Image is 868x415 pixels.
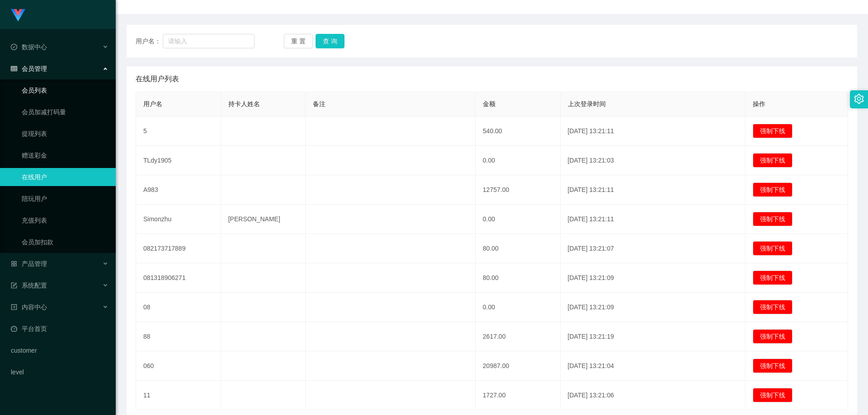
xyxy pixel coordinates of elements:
i: 图标: appstore-o [11,261,17,267]
span: 产品管理 [11,260,47,267]
td: 80.00 [476,234,561,263]
a: customer [11,341,108,359]
i: 图标: setting [854,94,864,104]
td: 80.00 [476,263,561,293]
span: 操作 [753,100,765,107]
a: 会员加减打码量 [22,103,108,121]
span: 金额 [483,100,495,107]
button: 查 询 [316,34,344,48]
td: 060 [136,351,221,381]
span: 持卡人姓名 [228,100,260,107]
button: 重 置 [284,34,313,48]
a: 在线用户 [22,168,108,186]
td: [DATE] 13:21:09 [561,293,746,322]
span: 用户名： [136,37,163,46]
a: 充值列表 [22,211,108,229]
a: 赠送彩金 [22,146,108,164]
i: 图标: profile [11,304,17,310]
button: 强制下线 [753,124,793,138]
td: 081318906271 [136,263,221,293]
td: 0.00 [476,146,561,175]
span: 会员管理 [11,65,47,72]
td: [DATE] 13:21:09 [561,263,746,293]
span: 用户名 [143,100,162,107]
span: 上次登录时间 [568,100,606,107]
td: [DATE] 13:21:06 [561,381,746,410]
td: 11 [136,381,221,410]
td: TLdy1905 [136,146,221,175]
td: [PERSON_NAME] [221,205,306,234]
td: 1727.00 [476,381,561,410]
input: 请输入 [163,34,255,48]
td: 5 [136,117,221,146]
i: 图标: form [11,282,17,289]
a: 会员列表 [22,81,108,99]
td: 0.00 [476,205,561,234]
button: 强制下线 [753,241,793,256]
button: 强制下线 [753,153,793,168]
button: 强制下线 [753,212,793,226]
a: 图标: dashboard平台首页 [11,320,108,338]
span: 内容中心 [11,303,47,311]
td: [DATE] 13:21:07 [561,234,746,263]
a: level [11,363,108,381]
td: 0.00 [476,293,561,322]
td: Simonzhu [136,205,221,234]
td: [DATE] 13:21:04 [561,351,746,381]
span: 系统配置 [11,282,47,289]
td: 2617.00 [476,322,561,351]
i: 图标: check-circle-o [11,44,17,50]
span: 在线用户列表 [136,74,179,84]
td: 082173717889 [136,234,221,263]
button: 强制下线 [753,359,793,373]
a: 陪玩用户 [22,190,108,208]
td: 20987.00 [476,351,561,381]
button: 强制下线 [753,182,793,197]
i: 图标: table [11,65,17,72]
td: A983 [136,175,221,205]
span: 备注 [313,100,325,107]
td: [DATE] 13:21:03 [561,146,746,175]
img: logo.9652507e.png [11,9,25,22]
td: [DATE] 13:21:11 [561,175,746,205]
td: 12757.00 [476,175,561,205]
button: 强制下线 [753,270,793,285]
td: [DATE] 13:21:11 [561,205,746,234]
button: 强制下线 [753,329,793,344]
a: 提现列表 [22,125,108,143]
a: 会员加扣款 [22,233,108,251]
button: 强制下线 [753,300,793,314]
span: 数据中心 [11,43,47,51]
td: [DATE] 13:21:11 [561,117,746,146]
td: 88 [136,322,221,351]
td: 540.00 [476,117,561,146]
td: 08 [136,293,221,322]
button: 强制下线 [753,388,793,402]
td: [DATE] 13:21:19 [561,322,746,351]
